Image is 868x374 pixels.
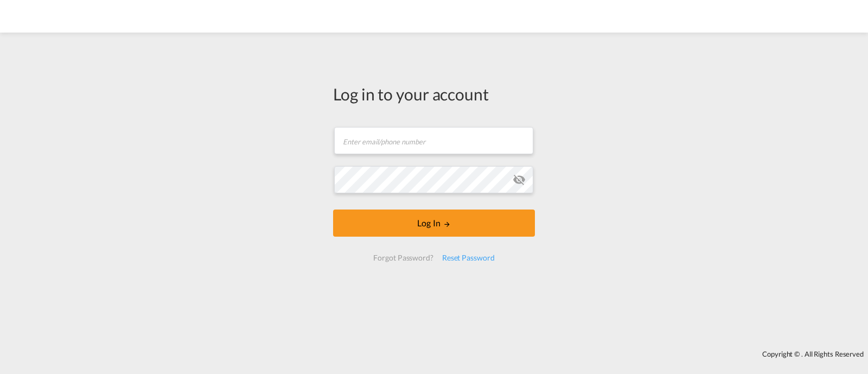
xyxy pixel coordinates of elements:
input: Enter email/phone number [334,127,533,154]
div: Forgot Password? [369,248,437,268]
md-icon: icon-eye-off [513,173,526,186]
div: Reset Password [438,248,499,268]
button: LOGIN [333,210,535,237]
div: Log in to your account [333,83,535,105]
